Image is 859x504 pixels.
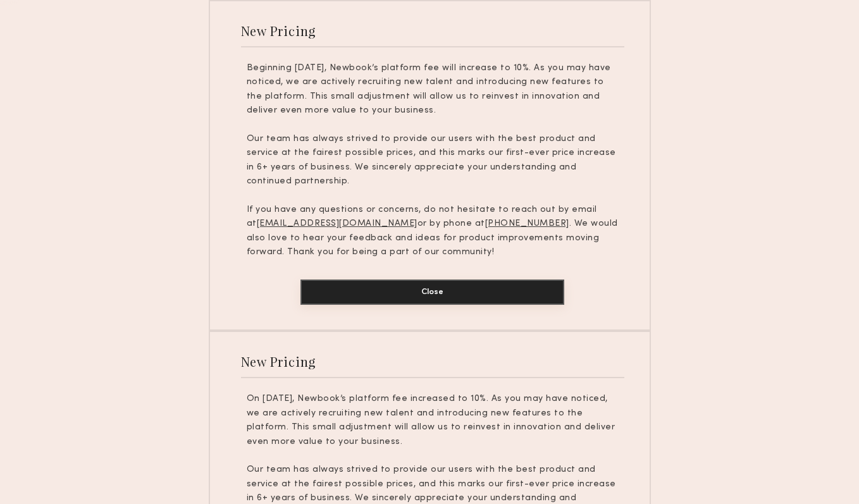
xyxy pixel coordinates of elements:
[247,61,619,118] p: Beginning [DATE], Newbook’s platform fee will increase to 10%. As you may have noticed, we are ac...
[247,392,619,449] p: On [DATE], Newbook’s platform fee increased to 10%. As you may have noticed, we are actively recr...
[257,219,417,228] u: [EMAIL_ADDRESS][DOMAIN_NAME]
[247,203,619,260] p: If you have any questions or concerns, do not hesitate to reach out by email at or by phone at . ...
[485,219,569,228] u: [PHONE_NUMBER]
[247,132,619,189] p: Our team has always strived to provide our users with the best product and service at the fairest...
[241,22,316,39] div: New Pricing
[241,353,316,370] div: New Pricing
[300,280,564,305] button: Close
